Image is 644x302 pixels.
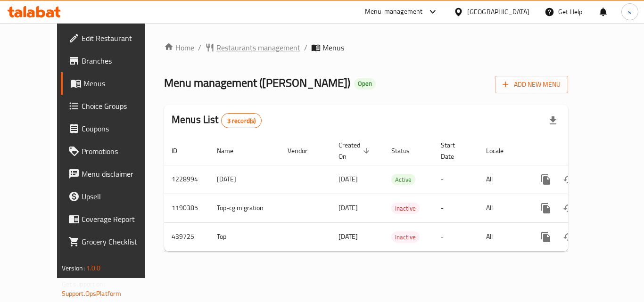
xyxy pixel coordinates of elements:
a: Home [164,42,194,53]
td: 1190385 [164,194,209,222]
a: Coupons [61,117,165,140]
td: - [433,165,479,194]
li: / [198,42,201,53]
button: Add New Menu [495,76,568,93]
span: Name [217,145,246,156]
span: Created On [339,139,372,162]
span: Menus [322,42,344,53]
td: All [479,194,527,222]
span: Menu disclaimer [82,168,157,180]
td: Top-cg migration [209,194,280,222]
div: Menu-management [365,6,423,17]
span: s [628,7,631,17]
td: [DATE] [209,165,280,194]
a: Upsell [61,185,165,208]
span: Edit Restaurant [82,33,157,44]
a: Choice Groups [61,95,165,117]
table: enhanced table [164,137,633,252]
span: Branches [82,55,157,66]
span: Choice Groups [82,100,157,112]
div: [GEOGRAPHIC_DATA] [467,7,529,17]
span: Coupons [82,123,157,134]
span: Inactive [391,203,420,214]
span: Restaurants management [216,42,300,53]
a: Edit Restaurant [61,27,165,49]
button: more [535,168,557,191]
a: Branches [61,49,165,72]
a: Grocery Checklist [61,230,165,253]
span: Version: [62,262,85,274]
button: more [535,226,557,248]
td: - [433,222,479,251]
span: Status [391,145,422,156]
a: Promotions [61,140,165,163]
span: Get support on: [62,278,105,290]
span: Grocery Checklist [82,236,157,247]
a: Coverage Report [61,208,165,230]
button: Change Status [557,168,580,191]
a: Support.OpsPlatform [62,287,122,300]
span: Active [391,174,415,185]
td: All [479,222,527,251]
span: Add New Menu [503,79,561,90]
button: Change Status [557,226,580,248]
span: Vendor [288,145,320,156]
span: Inactive [391,232,420,243]
div: Active [391,174,415,185]
td: - [433,194,479,222]
span: Locale [486,145,516,156]
li: / [304,42,307,53]
a: Menu disclaimer [61,163,165,185]
span: Menus [83,78,157,89]
div: Inactive [391,231,420,243]
span: ID [172,145,190,156]
span: Start Date [441,139,467,162]
th: Actions [527,137,633,165]
span: [DATE] [339,202,358,214]
span: Coverage Report [82,213,157,225]
h2: Menus List [172,113,262,128]
button: Change Status [557,197,580,220]
a: Restaurants management [205,42,300,53]
td: Top [209,222,280,251]
div: Open [354,78,376,90]
nav: breadcrumb [164,42,568,53]
span: 3 record(s) [222,116,262,125]
td: 1228994 [164,165,209,194]
button: more [535,197,557,220]
span: [DATE] [339,173,358,185]
span: Promotions [82,146,157,157]
span: Menu management ( [PERSON_NAME] ) [164,72,350,93]
a: Menus [61,72,165,95]
span: Open [354,80,376,88]
div: Export file [542,109,564,132]
td: All [479,165,527,194]
span: Upsell [82,191,157,202]
td: 439725 [164,222,209,251]
span: [DATE] [339,230,358,243]
span: 1.0.0 [86,262,101,274]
